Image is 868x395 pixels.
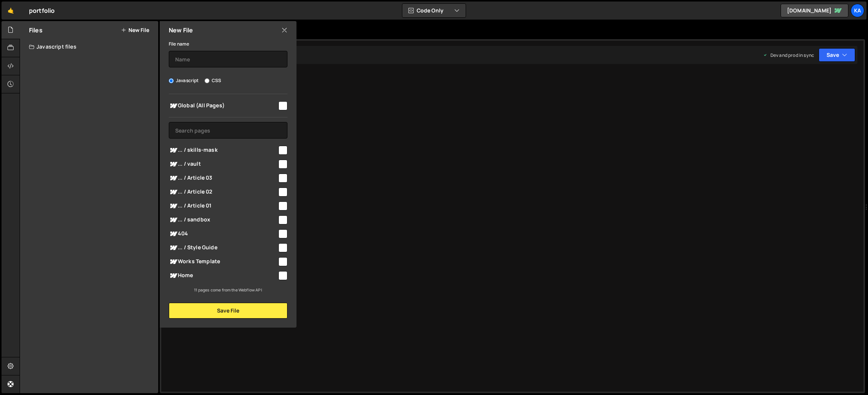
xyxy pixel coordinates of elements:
h2: Files [29,26,43,34]
span: Global (All Pages) [169,101,277,110]
a: [DOMAIN_NAME] [781,4,848,17]
span: ... / Article 01 [169,201,277,210]
span: ... / Article 03 [169,174,277,183]
span: ... / skills-mask [169,146,277,155]
span: 404 [169,229,277,238]
span: ... / vault [169,160,277,169]
span: Home [169,271,277,280]
input: CSS [205,78,209,83]
a: Ka [851,4,864,17]
a: 🤙 [2,2,20,20]
small: 11 pages come from the Webflow API [194,287,262,293]
input: Search pages [169,122,287,139]
button: Save [819,48,855,62]
span: ... / sandbox [169,215,277,224]
span: ... / Style Guide [169,243,277,252]
div: Javascript files [20,39,158,54]
button: Save File [169,303,287,319]
div: portfolio [29,6,55,15]
span: ... / Article 02 [169,188,277,197]
label: CSS [205,77,221,84]
label: File name [169,40,189,48]
div: Dev and prod in sync [763,52,814,58]
input: Javascript [169,78,174,83]
button: Code Only [402,4,466,17]
label: Javascript [169,77,199,84]
button: New File [121,27,149,33]
input: Name [169,51,287,67]
span: Works Template [169,257,277,266]
h2: New File [169,26,193,34]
